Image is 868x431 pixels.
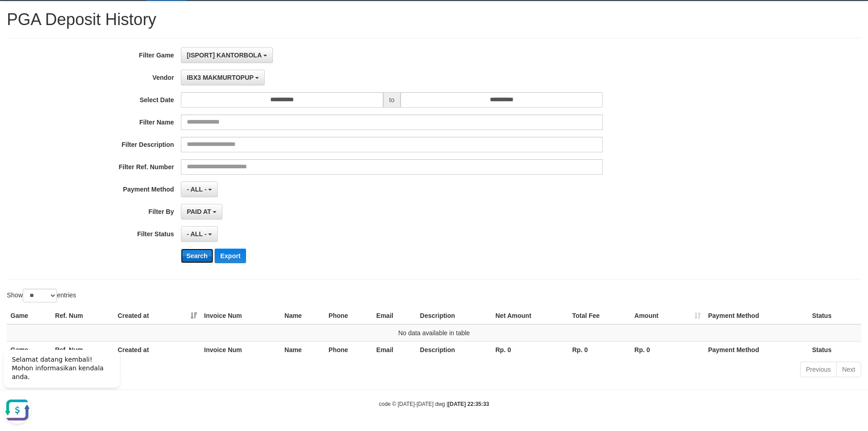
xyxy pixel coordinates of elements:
[631,307,704,324] th: Amount: activate to sort column ascending
[448,401,489,407] strong: [DATE] 22:35:33
[325,341,373,358] th: Phone
[383,92,401,108] span: to
[704,341,808,358] th: Payment Method
[200,341,281,358] th: Invoice Num
[114,341,200,358] th: Created at
[187,52,262,59] span: [ISPORT] KANTORBOLA
[7,324,861,342] td: No data available in table
[215,249,246,263] button: Export
[7,289,76,302] label: Show entries
[187,230,207,238] span: - ALL -
[704,307,808,324] th: Payment Method
[379,401,489,407] small: code © [DATE]-[DATE] dwg |
[631,341,704,358] th: Rp. 0
[325,307,373,324] th: Phone
[187,186,207,193] span: - ALL -
[416,341,492,358] th: Description
[7,307,51,324] th: Game
[23,289,57,302] select: Showentries
[836,362,861,377] a: Next
[187,74,254,81] span: IBX3 MAKMURTOPUP
[281,341,325,358] th: Name
[281,307,325,324] th: Name
[7,10,861,29] h1: PGA Deposit History
[416,307,492,324] th: Description
[808,341,861,358] th: Status
[200,307,281,324] th: Invoice Num
[492,341,569,358] th: Rp. 0
[181,70,265,85] button: IBX3 MAKMURTOPUP
[492,307,569,324] th: Net Amount
[181,204,222,219] button: PAID AT
[7,361,355,374] div: Showing 0 to 0 of 0 entries
[569,307,631,324] th: Total Fee
[181,47,273,63] button: [ISPORT] KANTORBOLA
[181,249,213,263] button: Search
[373,341,416,358] th: Email
[569,341,631,358] th: Rp. 0
[800,362,837,377] a: Previous
[12,14,103,39] span: Selamat datang kembali! Mohon informasikan kendala anda.
[373,307,416,324] th: Email
[4,55,31,82] button: Open LiveChat chat widget
[808,307,861,324] th: Status
[181,226,218,242] button: - ALL -
[51,307,114,324] th: Ref. Num
[187,208,211,215] span: PAID AT
[114,307,200,324] th: Created at: activate to sort column ascending
[181,182,218,197] button: - ALL -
